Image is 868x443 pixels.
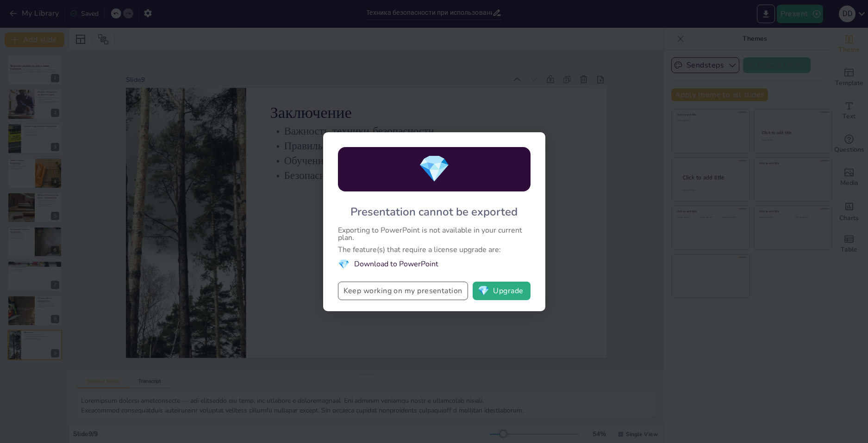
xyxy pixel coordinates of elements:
[338,258,531,271] li: Download to PowerPoint
[418,151,450,187] span: diamond
[478,286,489,295] span: diamond
[338,258,350,271] span: diamond
[350,204,518,219] div: Presentation cannot be exported
[338,282,468,300] button: Keep working on my presentation
[473,282,531,300] button: diamondUpgrade
[338,227,531,241] div: Exporting to PowerPoint is not available in your current plan.
[338,246,531,253] div: The feature(s) that require a license upgrade are:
